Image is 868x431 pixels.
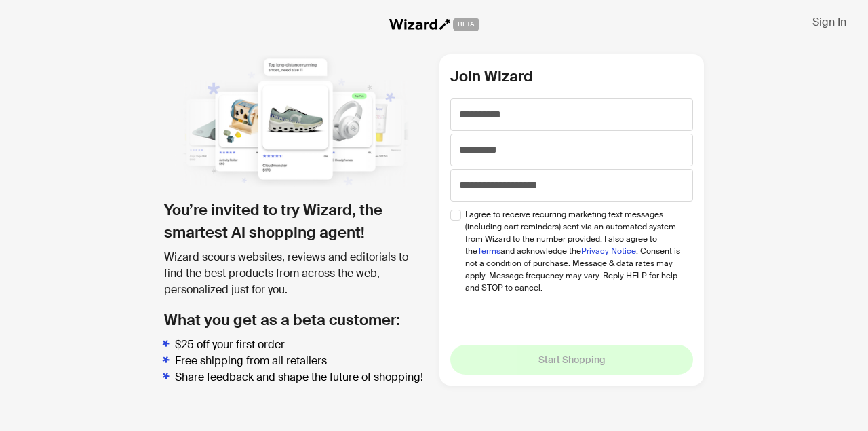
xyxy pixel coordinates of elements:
button: Start Shopping [450,345,693,375]
span: I agree to receive recurring marketing text messages (including cart reminders) sent via an autom... [465,208,683,294]
h1: You’re invited to try Wizard, the smartest AI shopping agent! [164,199,429,244]
li: Share feedback and shape the future of shopping! [175,369,429,386]
li: $25 off your first order [175,337,429,353]
li: Free shipping from all retailers [175,353,429,369]
div: Wizard scours websites, reviews and editorials to find the best products from across the web, per... [164,249,429,298]
a: Privacy Notice [581,246,636,257]
span: Sign In [812,15,846,29]
button: Sign In [802,11,857,33]
h2: Join Wizard [450,65,693,88]
a: Terms [477,246,500,257]
h2: What you get as a beta customer: [164,309,429,331]
span: BETA [453,18,479,31]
